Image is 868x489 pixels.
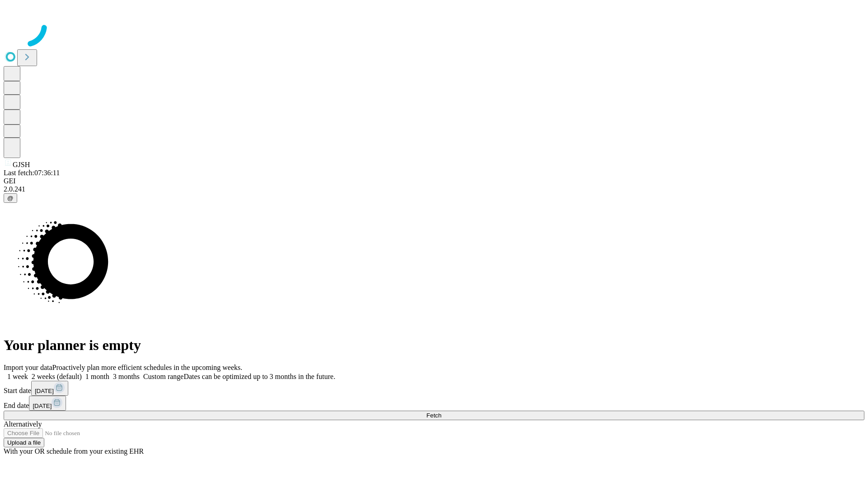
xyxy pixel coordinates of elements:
[4,185,864,193] div: 2.0.241
[4,177,864,185] div: GEI
[85,373,109,380] span: 1 month
[4,337,864,354] h1: Your planner is empty
[4,381,864,396] div: Start date
[29,396,66,411] button: [DATE]
[4,396,864,411] div: End date
[7,195,14,201] span: @
[4,420,42,428] span: Alternatively
[4,447,144,455] span: With your OR schedule from your existing EHR
[7,373,28,380] span: 1 week
[4,411,864,420] button: Fetch
[13,161,30,168] span: GJSH
[4,169,60,177] span: Last fetch: 07:36:11
[426,412,441,419] span: Fetch
[35,388,54,394] span: [DATE]
[33,403,52,409] span: [DATE]
[4,193,17,203] button: @
[184,373,335,380] span: Dates can be optimized up to 3 months in the future.
[143,373,184,380] span: Custom range
[4,438,44,447] button: Upload a file
[113,373,140,380] span: 3 months
[4,364,52,371] span: Import your data
[52,364,242,371] span: Proactively plan more efficient schedules in the upcoming weeks.
[32,373,82,380] span: 2 weeks (default)
[31,381,68,396] button: [DATE]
